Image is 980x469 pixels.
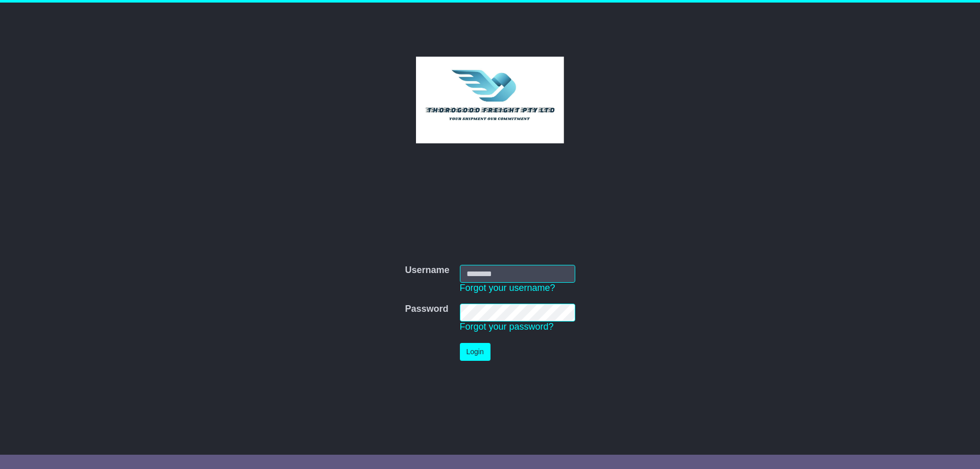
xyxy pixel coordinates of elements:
[460,322,554,332] a: Forgot your password?
[460,343,491,361] button: Login
[416,57,565,143] img: Thorogood Freight Pty Ltd
[405,265,449,276] label: Username
[405,304,448,315] label: Password
[460,283,555,293] a: Forgot your username?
